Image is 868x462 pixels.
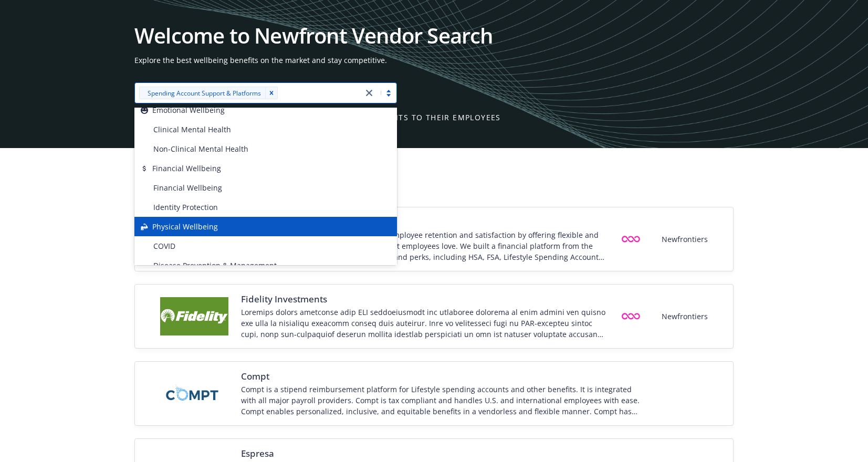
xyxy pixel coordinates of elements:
span: Espresa [241,447,643,460]
span: Compt [241,370,643,383]
img: Vendor logo for Compt [160,381,228,405]
div: Benepass enables HR leaders to increase employee retention and satisfaction by offering flexible ... [241,229,606,262]
span: Newfrontiers [662,311,708,322]
div: Loremips dolors ametconse adip ELI seddoeiusmodt inc utlaboree dolorema al enim admini ven quisno... [241,307,606,340]
span: Spending Account Support & Platforms [148,88,261,99]
a: close [363,87,375,99]
span: Emotional Wellbeing [152,104,225,115]
span: Non-Clinical Mental Health [153,143,248,154]
span: COVID [153,240,175,251]
span: Disease Prevention & Management [153,260,277,271]
span: Spending Account Support & Platforms [143,88,261,99]
h1: Welcome to Newfront Vendor Search [134,25,734,46]
span: Benepass [241,216,606,228]
span: Explore the best wellbeing benefits on the market and stay competitive. [134,55,734,66]
span: Newfrontiers [662,234,708,245]
span: Identity Protection [153,202,218,213]
span: Fidelity Investments [241,293,606,306]
span: Financial Wellbeing [153,182,222,193]
span: Clinical Mental Health [153,124,231,135]
span: Physical Wellbeing [152,221,218,232]
div: Compt is a stipend reimbursement platform for Lifestyle spending accounts and other benefits. It ... [241,384,643,417]
img: Vendor logo for Fidelity Investments [160,297,228,335]
span: Financial Wellbeing [152,163,221,174]
div: Remove [object Object] [265,87,278,99]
